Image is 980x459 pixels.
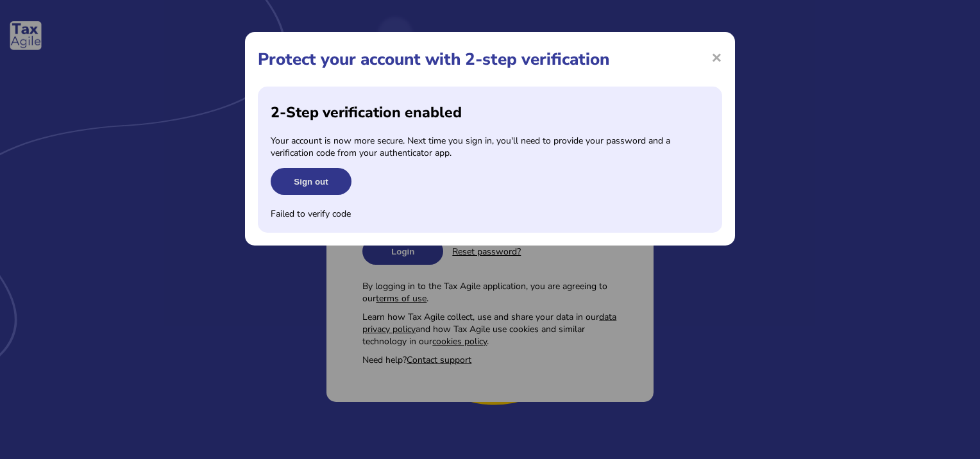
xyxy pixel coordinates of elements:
h2: 2-Step verification enabled [271,103,709,122]
p: Your account is now more secure. Next time you sign in, you'll need to provide your password and ... [271,135,709,159]
h1: Protect your account with 2-step verification [258,48,722,71]
div: Failed to verify code [271,208,709,220]
span: × [711,45,722,69]
button: Sign out [271,168,351,195]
